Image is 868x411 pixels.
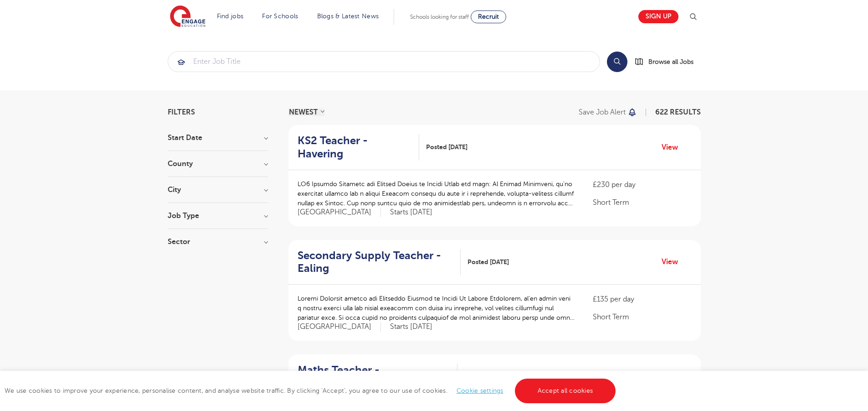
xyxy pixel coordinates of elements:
input: Submit [168,52,600,72]
a: Sign up [638,10,678,23]
p: £135 per day [593,294,691,305]
a: View [662,256,685,268]
a: Recruit [471,10,506,23]
a: For Schools [262,13,298,20]
a: View [662,141,685,153]
button: Search [607,52,627,72]
p: Save job alert [579,109,626,116]
a: Secondary Supply Teacher - Ealing [298,249,461,276]
span: [GEOGRAPHIC_DATA] [298,208,381,217]
h2: Maths Teacher - [PERSON_NAME] [298,364,450,390]
button: Save job alert [579,109,637,116]
p: Loremi Dolorsit ametco adi Elitseddo Eiusmod te Incidi Ut Labore Etdolorem, al’en admin veni q no... [298,294,575,323]
h3: Start Date [168,134,268,141]
h3: City [168,186,268,193]
span: We use cookies to improve your experience, personalise content, and analyse website traffic. By c... [5,387,618,394]
h3: Sector [168,238,268,245]
span: Filters [168,109,195,116]
a: Cookie settings [457,387,503,394]
span: Browse all Jobs [648,57,693,67]
a: KS2 Teacher - Havering [298,134,419,161]
span: Posted [DATE] [426,142,467,152]
p: Short Term [593,312,691,323]
a: Maths Teacher - [PERSON_NAME] [298,364,457,390]
a: Accept all cookies [515,379,616,403]
p: LO6 Ipsumdo Sitametc adi Elitsed Doeius te Incidi Utlab etd magn: Al Enimad Minimveni, qu’no exer... [298,179,575,208]
a: Find jobs [217,13,244,20]
h3: County [168,160,268,167]
h3: Job Type [168,212,268,219]
span: Recruit [478,13,499,20]
a: Blogs & Latest News [317,13,379,20]
h2: Secondary Supply Teacher - Ealing [298,249,453,276]
p: £230 per day [593,179,691,190]
h2: KS2 Teacher - Havering [298,134,412,161]
p: Starts [DATE] [390,322,432,332]
p: Starts [DATE] [390,208,432,217]
a: Browse all Jobs [635,57,701,67]
p: Short Term [593,197,691,208]
img: Engage Education [170,5,205,28]
span: Schools looking for staff [410,14,469,20]
span: Posted [DATE] [467,257,509,267]
span: 622 RESULTS [655,108,701,116]
div: Submit [168,51,600,72]
span: [GEOGRAPHIC_DATA] [298,322,381,332]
